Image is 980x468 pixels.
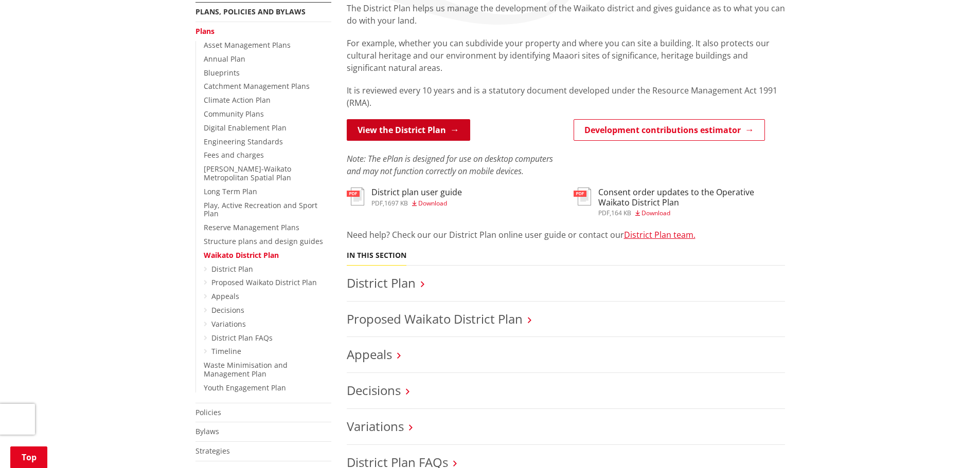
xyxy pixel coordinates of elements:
a: District Plan [211,264,253,274]
a: Asset Management Plans [204,40,291,50]
span: pdf [371,199,383,208]
a: Annual Plan [204,54,245,64]
a: District Plan [347,274,416,291]
a: Variations [211,319,246,329]
a: Consent order updates to the Operative Waikato District Plan pdf,164 KB Download [574,188,785,216]
a: Variations [347,418,404,435]
div: , [598,210,785,216]
a: Proposed Waikato District Plan [347,310,523,327]
a: Appeals [211,291,239,301]
span: 1697 KB [384,199,408,208]
em: Note: The ePlan is designed for use on desktop computers and may not function correctly on mobile... [347,153,553,177]
a: Proposed Waikato District Plan [211,277,317,287]
a: Engineering Standards [204,137,283,146]
a: District Plan team. [624,229,696,240]
span: pdf [598,209,610,217]
a: Policies [195,407,221,417]
a: Climate Action Plan [204,95,271,105]
a: [PERSON_NAME]-Waikato Metropolitan Spatial Plan [204,164,291,182]
a: Waikato District Plan [204,250,279,260]
a: Decisions [347,382,401,399]
a: District Plan FAQs [211,333,273,343]
a: Digital Enablement Plan [204,123,287,133]
a: Top [10,446,47,468]
img: document-pdf.svg [574,188,591,205]
h5: In this section [347,251,406,260]
a: Long Term Plan [204,186,257,196]
a: Waste Minimisation and Management Plan [204,360,288,379]
span: Download [418,199,447,208]
a: Plans, policies and bylaws [195,7,306,16]
span: Download [642,209,670,217]
a: Bylaws [195,426,219,436]
a: Play, Active Recreation and Sport Plan [204,200,317,219]
a: View the District Plan [347,119,470,141]
a: District plan user guide pdf,1697 KB Download [347,188,462,206]
a: Catchment Management Plans [204,81,310,91]
h3: District plan user guide [371,188,462,197]
a: Strategies [195,446,230,456]
a: Decisions [211,305,244,315]
a: Youth Engagement Plan [204,383,286,392]
span: 164 KB [611,209,631,217]
a: Structure plans and design guides [204,236,323,246]
p: Need help? Check our our District Plan online user guide or contact our [347,229,785,241]
a: Community Plans [204,109,264,119]
a: Appeals [347,346,392,363]
img: document-pdf.svg [347,188,364,205]
h3: Consent order updates to the Operative Waikato District Plan [598,188,785,207]
a: Plans [195,26,215,36]
p: It is reviewed every 10 years and is a statutory document developed under the Resource Management... [347,84,785,109]
a: Reserve Management Plans [204,222,299,232]
a: Development contributions estimator [574,119,765,141]
div: , [371,200,462,207]
a: Blueprints [204,68,240,78]
p: The District Plan helps us manage the development of the Waikato district and gives guidance as t... [347,2,785,27]
a: Fees and charges [204,150,264,160]
p: For example, whether you can subdivide your property and where you can site a building. It also p... [347,37,785,74]
a: Timeline [211,346,241,356]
